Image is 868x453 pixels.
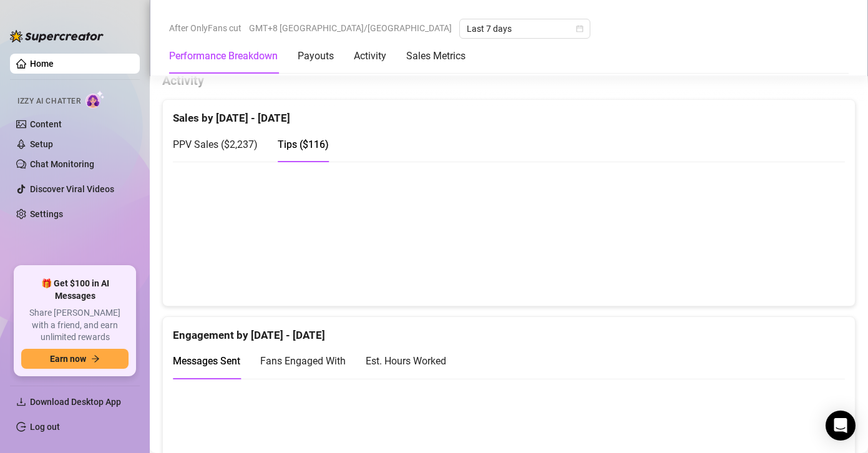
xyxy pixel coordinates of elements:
h4: Activity [162,72,856,89]
a: Settings [30,209,63,219]
span: Tips ( $116 ) [278,139,329,150]
span: Fans Engaged With [260,355,346,367]
span: PPV Sales ( $2,237 ) [173,139,258,150]
span: Last 7 days [467,19,583,38]
span: After OnlyFans cut [169,19,241,37]
span: Izzy AI Chatter [17,95,80,107]
button: Earn nowarrow-right [21,349,129,369]
img: logo-BBDzfeDw.svg [10,30,104,42]
a: Discover Viral Videos [30,184,114,194]
span: GMT+8 [GEOGRAPHIC_DATA]/[GEOGRAPHIC_DATA] [249,19,452,37]
span: Share [PERSON_NAME] with a friend, and earn unlimited rewards [21,307,129,344]
a: Home [30,59,54,69]
span: Earn now [50,354,86,364]
div: Est. Hours Worked [366,353,446,369]
a: Chat Monitoring [30,159,94,169]
span: Download Desktop App [30,397,121,407]
div: Activity [354,49,386,64]
span: Messages Sent [173,355,240,367]
div: Payouts [298,49,334,64]
div: Sales by [DATE] - [DATE] [173,100,845,127]
div: Performance Breakdown [169,49,278,64]
span: arrow-right [91,354,100,363]
div: Open Intercom Messenger [826,411,856,441]
div: Engagement by [DATE] - [DATE] [173,317,845,344]
span: download [16,397,26,407]
a: Setup [30,139,53,149]
div: Sales Metrics [406,49,466,64]
a: Content [30,119,62,129]
img: AI Chatter [85,90,105,109]
span: calendar [576,25,583,32]
span: 🎁 Get $100 in AI Messages [21,278,129,302]
a: Log out [30,422,60,432]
